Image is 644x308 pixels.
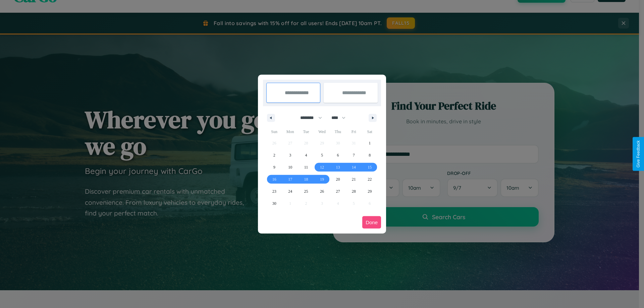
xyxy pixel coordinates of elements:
button: 30 [266,197,282,209]
span: 4 [305,149,307,161]
span: 30 [272,197,276,209]
span: 22 [368,173,372,185]
span: 16 [272,173,276,185]
button: 22 [362,173,378,185]
button: 25 [298,185,314,197]
span: 19 [320,173,324,185]
button: 17 [282,173,298,185]
button: 28 [346,185,362,197]
button: 21 [346,173,362,185]
span: 14 [352,161,356,173]
span: Sun [266,126,282,137]
span: Thu [330,126,346,137]
span: 17 [288,173,292,185]
button: Done [362,216,381,229]
span: 12 [320,161,324,173]
span: 13 [336,161,340,173]
span: 25 [304,185,308,197]
span: 5 [321,149,323,161]
button: 6 [330,149,346,161]
span: 6 [337,149,339,161]
button: 19 [314,173,330,185]
span: 18 [304,173,308,185]
button: 1 [362,137,378,149]
span: Fri [346,126,362,137]
span: 11 [304,161,308,173]
span: 29 [368,185,372,197]
button: 14 [346,161,362,173]
button: 15 [362,161,378,173]
button: 16 [266,173,282,185]
span: 23 [272,185,276,197]
span: 10 [288,161,292,173]
span: 26 [320,185,324,197]
span: 27 [336,185,340,197]
span: 2 [273,149,275,161]
span: 24 [288,185,292,197]
button: 23 [266,185,282,197]
span: Sat [362,126,378,137]
button: 13 [330,161,346,173]
button: 5 [314,149,330,161]
span: 15 [368,161,372,173]
button: 7 [346,149,362,161]
button: 4 [298,149,314,161]
button: 20 [330,173,346,185]
button: 10 [282,161,298,173]
div: Give Feedback [636,140,641,168]
span: 8 [369,149,371,161]
span: 1 [369,137,371,149]
button: 27 [330,185,346,197]
button: 12 [314,161,330,173]
button: 8 [362,149,378,161]
button: 2 [266,149,282,161]
span: Mon [282,126,298,137]
button: 29 [362,185,378,197]
span: Tue [298,126,314,137]
span: 9 [273,161,275,173]
button: 11 [298,161,314,173]
span: 21 [352,173,356,185]
button: 3 [282,149,298,161]
span: Wed [314,126,330,137]
span: 28 [352,185,356,197]
button: 18 [298,173,314,185]
span: 3 [289,149,291,161]
span: 7 [353,149,355,161]
button: 9 [266,161,282,173]
button: 26 [314,185,330,197]
span: 20 [336,173,340,185]
button: 24 [282,185,298,197]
